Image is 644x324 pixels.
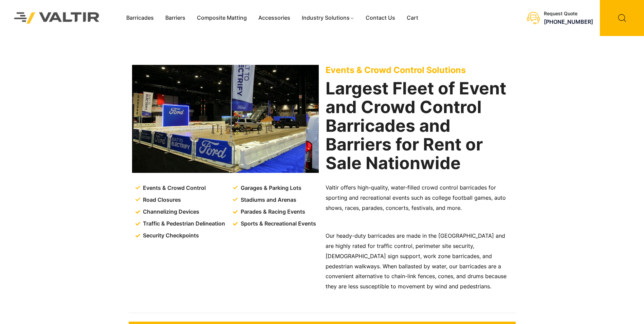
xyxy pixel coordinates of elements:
a: Composite Matting [191,13,253,23]
img: Valtir Rentals [5,3,109,33]
a: Barricades [121,13,160,23]
div: Request Quote [544,11,593,17]
span: Events & Crowd Control [141,183,206,193]
span: Security Checkpoints [141,231,199,241]
a: Industry Solutions [296,13,360,23]
span: Sports & Recreational Events [239,219,316,229]
p: Our heady-duty barricades are made in the [GEOGRAPHIC_DATA] and are highly rated for traffic cont... [326,231,512,292]
h2: Largest Fleet of Event and Crowd Control Barricades and Barriers for Rent or Sale Nationwide [326,79,512,173]
span: Garages & Parking Lots [239,183,301,193]
a: Accessories [253,13,296,23]
a: Barriers [160,13,191,23]
span: Parades & Racing Events [239,207,305,217]
a: [PHONE_NUMBER] [544,18,593,25]
p: Events & Crowd Control Solutions [326,65,512,75]
span: Stadiums and Arenas [239,195,296,205]
span: Road Closures [141,195,181,205]
a: Cart [401,13,424,23]
p: Valtir offers high-quality, water-filled crowd control barricades for sporting and recreational e... [326,183,512,213]
span: Traffic & Pedestrian Delineation [141,219,225,229]
a: Contact Us [360,13,401,23]
span: Channelizing Devices [141,207,199,217]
